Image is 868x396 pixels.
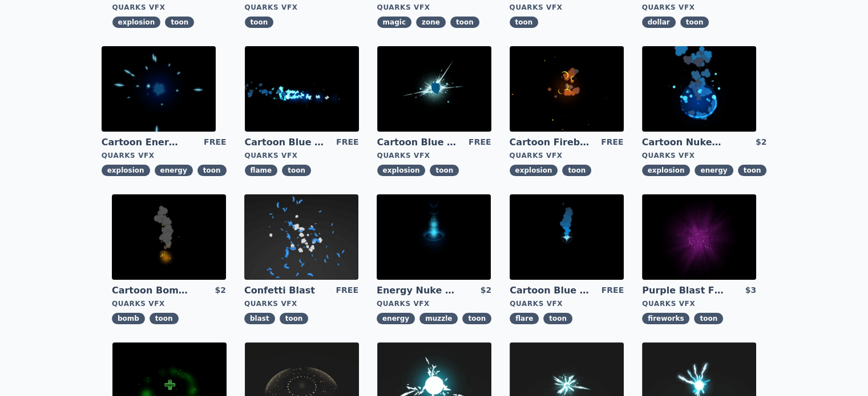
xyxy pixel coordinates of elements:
[244,284,326,297] a: Confetti Blast
[245,165,278,176] span: flame
[155,165,193,176] span: energy
[510,136,592,149] a: Cartoon Fireball Explosion
[150,313,179,324] span: toon
[245,46,359,132] img: imgAlt
[377,284,459,297] a: Energy Nuke Muzzle Flash
[510,194,624,280] img: imgAlt
[510,151,624,160] div: Quarks VFX
[642,3,756,12] div: Quarks VFX
[642,313,689,324] span: fireworks
[377,17,411,28] span: magic
[244,299,358,308] div: Quarks VFX
[642,136,724,149] a: Cartoon Nuke Energy Explosion
[450,17,479,28] span: toon
[112,3,227,12] div: Quarks VFX
[245,136,327,149] a: Cartoon Blue Flamethrower
[562,165,591,176] span: toon
[642,284,724,297] a: Purple Blast Fireworks
[112,299,226,308] div: Quarks VFX
[601,136,623,149] div: FREE
[377,136,459,149] a: Cartoon Blue Gas Explosion
[642,194,756,280] img: imgAlt
[244,313,275,324] span: blast
[510,3,624,12] div: Quarks VFX
[694,313,723,324] span: toon
[102,136,184,149] a: Cartoon Energy Explosion
[244,194,358,280] img: imgAlt
[469,136,491,149] div: FREE
[377,46,491,132] img: imgAlt
[419,313,458,324] span: muzzle
[377,165,426,176] span: explosion
[510,46,624,132] img: imgAlt
[601,284,624,297] div: FREE
[215,284,225,297] div: $2
[377,151,491,160] div: Quarks VFX
[642,165,691,176] span: explosion
[377,3,491,12] div: Quarks VFX
[102,151,227,160] div: Quarks VFX
[377,313,415,324] span: energy
[377,194,491,280] img: imgAlt
[336,284,358,297] div: FREE
[642,151,767,160] div: Quarks VFX
[510,165,558,176] span: explosion
[245,17,274,28] span: toon
[543,313,572,324] span: toon
[102,165,150,176] span: explosion
[510,17,539,28] span: toon
[510,299,624,308] div: Quarks VFX
[510,313,539,324] span: flare
[112,194,226,280] img: imgAlt
[204,136,226,149] div: FREE
[745,284,756,297] div: $3
[102,46,216,132] img: imgAlt
[738,165,767,176] span: toon
[112,313,145,324] span: bomb
[112,17,161,28] span: explosion
[430,165,459,176] span: toon
[642,17,676,28] span: dollar
[280,313,309,324] span: toon
[642,46,756,132] img: imgAlt
[481,284,491,297] div: $2
[336,136,358,149] div: FREE
[642,299,756,308] div: Quarks VFX
[695,165,733,176] span: energy
[197,165,227,176] span: toon
[245,151,359,160] div: Quarks VFX
[462,313,491,324] span: toon
[756,136,766,149] div: $2
[416,17,446,28] span: zone
[165,17,194,28] span: toon
[245,3,359,12] div: Quarks VFX
[680,17,709,28] span: toon
[510,284,592,297] a: Cartoon Blue Flare
[282,165,311,176] span: toon
[112,284,194,297] a: Cartoon Bomb Fuse
[377,299,491,308] div: Quarks VFX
